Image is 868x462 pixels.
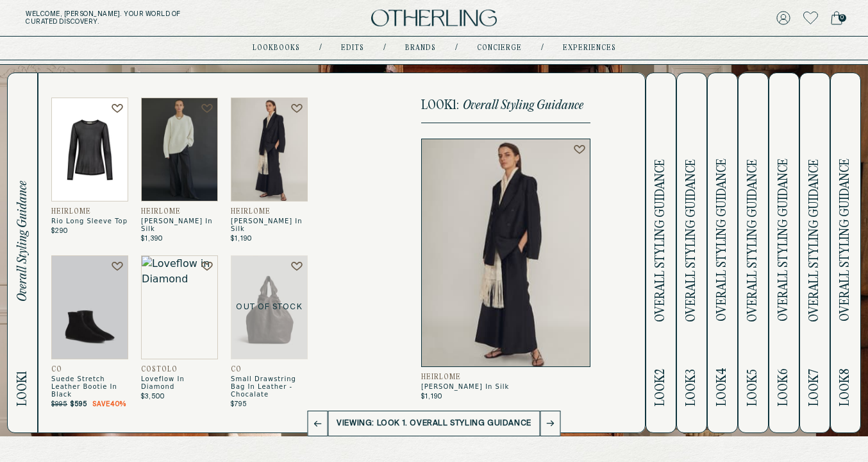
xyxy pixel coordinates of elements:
[371,10,497,27] img: logo
[141,235,163,243] span: $1,390
[455,43,458,53] div: /
[141,98,218,201] img: Patricia Sweater in Silk
[676,73,707,433] button: Look3Overall Styling Guidance
[838,368,853,406] span: Look 8
[421,139,590,367] img: Leonora Trouser in Silk
[653,158,668,321] span: Overall Styling Guidance
[421,383,590,391] span: [PERSON_NAME] In Silk
[51,98,128,201] img: Rio Long Sleeve Top
[51,375,128,398] span: Suede Stretch Leather Bootie In Black
[71,400,126,408] p: $595
[253,45,300,51] a: lookbooks
[231,218,308,233] span: [PERSON_NAME] In Silk
[231,400,247,408] span: $795
[405,45,436,51] a: Brands
[421,393,442,400] span: $1,190
[563,45,616,51] a: experiences
[15,371,30,406] span: Look 1
[141,393,165,400] span: $3,500
[15,181,30,302] span: Overall Styling Guidance
[799,73,830,433] button: Look7Overall Styling Guidance
[141,375,218,391] span: Loveflow In Diamond
[383,43,386,53] div: /
[807,369,822,406] span: Look 7
[715,368,730,406] span: Look 4
[7,73,38,433] button: Look1Overall Styling Guidance
[231,366,242,373] span: CO
[141,255,218,359] img: Loveflow in Diamond
[51,255,128,359] img: Suede Stretch Leather Bootie in Black
[838,158,853,321] span: Overall Styling Guidance
[684,369,699,406] span: Look 3
[231,98,308,201] img: Leonora Trouser in Silk
[327,417,541,430] p: Viewing: Look 1. Overall Styling Guidance
[807,158,822,321] span: Overall Styling Guidance
[776,368,791,406] span: Look 6
[141,208,181,216] span: Heirlome
[646,73,676,433] button: Look2Overall Styling Guidance
[541,43,544,53] div: /
[653,369,668,406] span: Look 2
[231,235,252,243] span: $1,190
[231,375,308,398] span: Small Drawstring Bag In Leather - Chocalate
[231,208,271,216] span: Heirlome
[715,158,730,321] span: Overall Styling Guidance
[92,400,126,408] span: Save 40 %
[746,369,760,406] span: Look 5
[141,218,218,233] span: [PERSON_NAME] In Silk
[707,73,738,433] button: Look4Overall Styling Guidance
[51,400,67,408] span: $995
[830,73,861,433] button: Look8Overall Styling Guidance
[51,366,62,373] span: CO
[51,227,68,235] span: $290
[769,73,799,433] button: Look6Overall Styling Guidance
[231,255,308,359] p: Out of Stock
[839,14,846,22] span: 0
[831,9,842,27] a: 0
[341,45,364,51] a: Edits
[319,43,322,53] div: /
[231,255,308,359] a: Small Drawstring Bag in Leather - ChocalateOut of Stock
[738,73,769,433] button: Look5Overall Styling Guidance
[51,208,91,216] span: Heirlome
[141,366,178,373] span: COSTOLO
[26,10,271,26] h5: Welcome, [PERSON_NAME] . Your world of curated discovery.
[421,373,461,381] span: Heirlome
[684,158,699,321] span: Overall Styling Guidance
[477,45,522,51] a: concierge
[463,99,583,112] span: Overall Styling Guidance
[746,158,760,321] span: Overall Styling Guidance
[51,218,128,225] span: Rio Long Sleeve Top
[776,158,791,321] span: Overall Styling Guidance
[421,99,459,112] span: Look 1 :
